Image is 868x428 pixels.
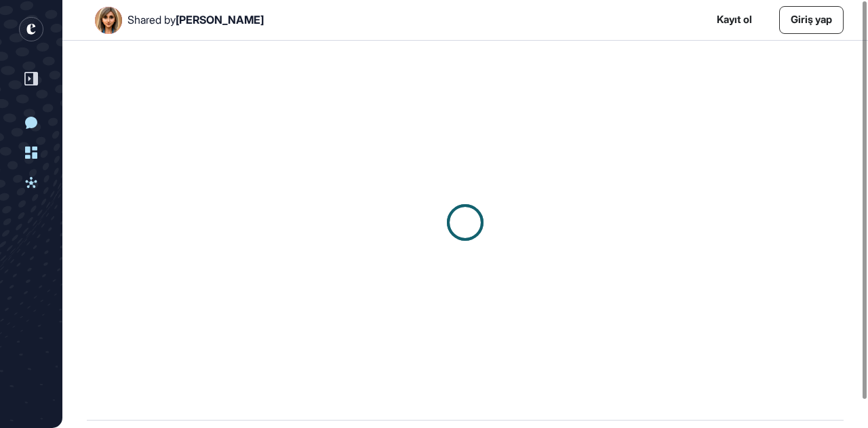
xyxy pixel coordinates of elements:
div: entrapeer-logo [19,17,43,41]
a: Giriş yap [779,6,844,34]
a: Kayıt ol [717,12,752,28]
div: Shared by [127,14,264,26]
span: [PERSON_NAME] [176,13,264,26]
img: User Image [95,7,122,34]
